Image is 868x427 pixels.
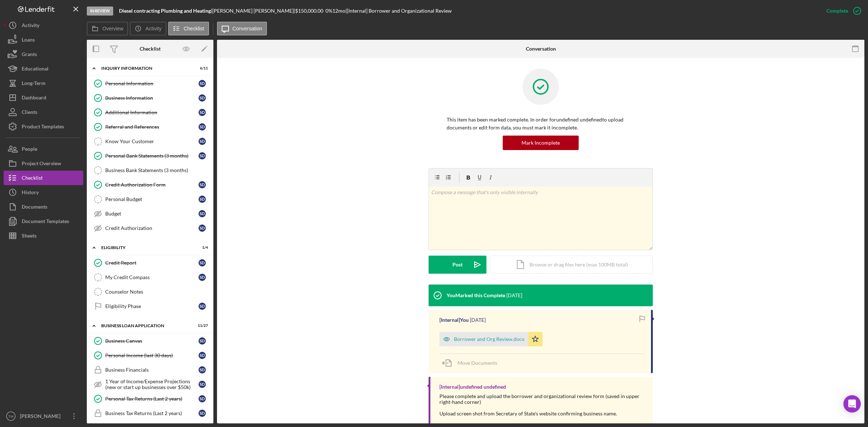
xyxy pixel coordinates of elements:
[217,22,267,35] button: Conversation
[4,229,83,243] button: Sheets
[105,110,199,115] div: Additional Information
[90,178,210,192] a: Credit Authorization FormSD
[90,134,210,149] a: Know Your CustomerSD
[90,91,210,105] a: Business InformationSD
[22,185,39,201] div: History
[90,299,210,313] a: Eligibility PhaseSD
[4,61,83,76] button: Educational
[212,8,295,14] div: [PERSON_NAME] [PERSON_NAME] |
[105,225,199,231] div: Credit Authorization
[452,256,463,274] div: Post
[439,384,506,390] div: [Internal] undefined undefined
[22,90,46,107] div: Dashboard
[4,76,83,90] button: Long-Term
[4,33,83,47] a: Loans
[105,167,209,173] div: Business Bank Statements (3 months)
[168,22,209,35] button: Checklist
[199,109,206,116] div: S D
[184,26,204,31] label: Checklist
[22,47,37,63] div: Grants
[105,124,199,130] div: Referral and References
[22,156,61,172] div: Project Overview
[119,8,211,14] b: Diesel contracting Plumbing and Heating
[90,192,210,206] a: Personal BudgetSD
[22,119,64,136] div: Product Templates
[90,406,210,420] a: Business Tax Returns (Last 2 years)SD
[90,270,210,285] a: My Credit CompassSD
[4,171,83,185] button: Checklist
[199,395,206,402] div: S D
[90,334,210,348] a: Business CanvasSD
[18,409,65,425] div: [PERSON_NAME]
[87,22,128,35] button: Overview
[199,94,206,102] div: S D
[4,156,83,171] a: Project Overview
[105,353,199,358] div: Personal Income (last 30 days)
[4,409,83,423] button: TW[PERSON_NAME]
[105,153,199,159] div: Personal Bank Statements (3 months)
[199,259,206,266] div: S D
[105,379,199,390] div: 1 Year of Income/Expense Projections (new or start up businesses over $50k)
[105,274,199,280] div: My Credit Compass
[22,18,39,34] div: Activity
[332,8,345,14] div: 12 mo
[199,152,206,159] div: S D
[439,332,542,346] button: Borrower and Org Review.docx
[195,66,208,71] div: 6 / 11
[105,81,199,86] div: Personal Information
[429,256,486,274] button: Post
[506,293,522,298] time: 2025-08-04 17:14
[22,105,37,121] div: Clients
[522,136,560,150] div: Mark Incomplete
[447,293,505,298] div: You Marked this Complete
[105,260,199,266] div: Credit Report
[199,366,206,373] div: S D
[105,289,209,295] div: Counselor Notes
[4,90,83,105] a: Dashboard
[199,138,206,145] div: S D
[199,410,206,417] div: S D
[4,214,83,229] a: Document Templates
[22,214,69,230] div: Document Templates
[325,8,332,14] div: 0 %
[105,396,199,402] div: Personal Tax Returns (Last 2 years)
[105,182,199,188] div: Credit Authorization Form
[119,8,212,14] div: |
[87,7,113,16] div: In Review
[195,324,208,328] div: 11 / 27
[295,8,325,14] div: $150,000.00
[826,4,848,18] div: Complete
[90,348,210,363] a: Personal Income (last 30 days)SD
[4,47,83,61] button: Grants
[145,26,161,31] label: Activity
[843,395,861,413] div: Open Intercom Messenger
[4,119,83,134] button: Product Templates
[4,200,83,214] button: Documents
[130,22,166,35] button: Activity
[90,377,210,392] a: 1 Year of Income/Expense Projections (new or start up businesses over $50k)SD
[105,410,199,416] div: Business Tax Returns (Last 2 years)
[4,105,83,119] button: Clients
[90,206,210,221] a: BudgetSD
[199,381,206,388] div: S D
[199,274,206,281] div: S D
[199,225,206,232] div: S D
[22,142,37,158] div: People
[4,18,83,33] a: Activity
[90,105,210,120] a: Additional InformationSD
[458,360,497,366] span: Move Documents
[4,142,83,156] a: People
[470,317,486,323] time: 2025-08-04 17:14
[22,76,46,92] div: Long-Term
[101,324,190,328] div: BUSINESS LOAN APPLICATION
[447,116,635,132] p: This item has been marked complete. In order for undefined undefined to upload documents or edit ...
[105,303,199,309] div: Eligibility Phase
[90,285,210,299] a: Counselor Notes
[4,185,83,200] button: History
[90,149,210,163] a: Personal Bank Statements (3 months)SD
[199,80,206,87] div: S D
